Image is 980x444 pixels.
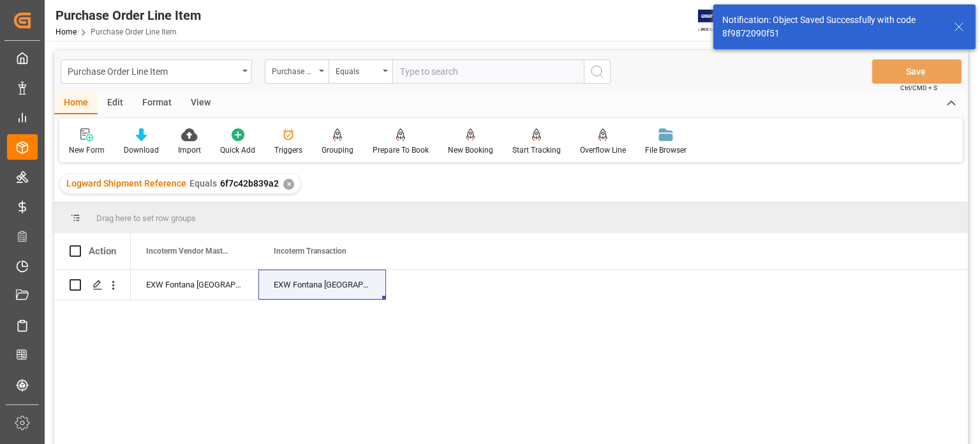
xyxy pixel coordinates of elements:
[124,144,159,156] div: Download
[722,13,942,40] div: Notification: Object Saved Successfully with code 8f9872090f51
[265,59,329,84] button: open menu
[61,59,252,84] button: open menu
[54,93,98,114] div: Home
[274,247,346,256] span: Incoterm Transaction
[448,144,493,156] div: New Booking
[274,144,302,156] div: Triggers
[220,178,279,188] span: 6f7c42b839a2
[131,270,258,300] div: EXW Fontana [GEOGRAPHIC_DATA] [GEOGRAPHIC_DATA]
[178,144,201,156] div: Import
[900,83,937,93] span: Ctrl/CMD + S
[146,247,232,256] span: Incoterm Vendor Master (by the supplier)
[512,144,561,156] div: Start Tracking
[698,10,742,32] img: Exertis%20JAM%20-%20Email%20Logo.jpg_1722504956.jpg
[392,59,584,84] input: Type to search
[56,6,201,25] div: Purchase Order Line Item
[89,245,116,257] div: Action
[181,93,220,114] div: View
[69,144,105,156] div: New Form
[98,93,133,114] div: Edit
[329,59,392,84] button: open menu
[584,59,611,84] button: search button
[131,270,386,300] div: Press SPACE to select this row.
[68,63,238,79] div: Purchase Order Line Item
[133,93,181,114] div: Format
[322,144,353,156] div: Grouping
[373,144,429,156] div: Prepare To Book
[189,178,217,188] span: Equals
[272,63,315,77] div: Purchase Order Number
[56,27,77,36] a: Home
[645,144,687,156] div: File Browser
[872,59,961,84] button: Save
[66,178,186,188] span: Logward Shipment Reference
[54,270,131,300] div: Press SPACE to select this row.
[258,270,386,300] div: EXW Fontana [GEOGRAPHIC_DATA] [GEOGRAPHIC_DATA]
[96,213,196,223] span: Drag here to set row groups
[580,144,626,156] div: Overflow Line
[220,144,255,156] div: Quick Add
[336,63,379,77] div: Equals
[283,179,294,190] div: ✕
